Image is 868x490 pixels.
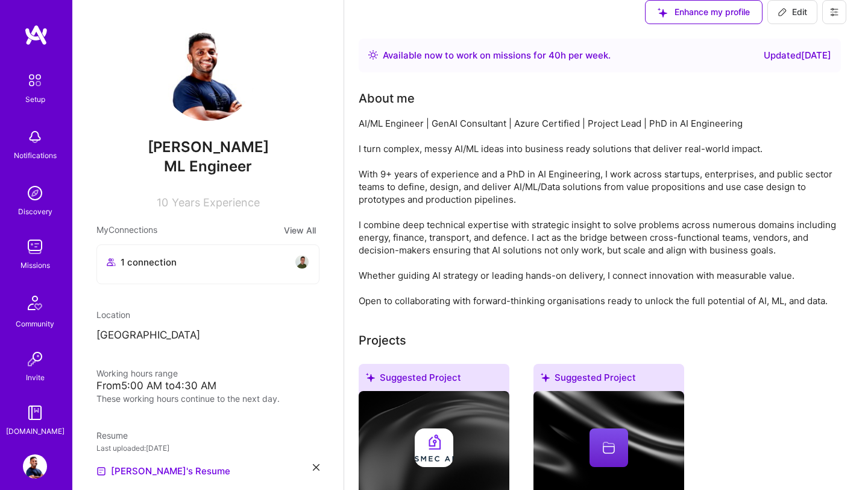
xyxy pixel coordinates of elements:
img: bell [23,125,47,149]
button: View All [280,223,319,237]
img: guide book [23,401,47,425]
div: Last uploaded: [DATE] [96,442,319,454]
span: Working hours range [96,368,178,378]
div: Updated [DATE] [764,48,831,63]
span: 40 [549,49,561,61]
div: From 5:00 AM to 4:30 AM [96,380,319,392]
div: Available now to work on missions for h per week . [383,48,611,63]
span: 1 connection [121,256,177,269]
div: Community [16,317,54,330]
img: teamwork [23,235,47,259]
a: User Avatar [20,454,50,479]
span: [PERSON_NAME] [96,138,319,156]
i: icon Close [313,464,319,471]
div: AI/ML Engineer | GenAI Consultant | Azure Certified | Project Lead | PhD in AI Engineering I turn... [359,117,841,307]
div: Missions [20,259,50,272]
div: Projects [359,331,406,349]
span: ML Engineer [164,157,252,175]
a: [PERSON_NAME]'s Resume [96,464,230,479]
img: Availability [368,50,378,60]
span: Resume [96,430,128,441]
button: 1 connectionavatar [96,244,319,284]
div: These working hours continue to the next day. [96,392,319,405]
img: Invite [23,347,47,371]
img: avatar [295,255,309,269]
img: setup [22,68,48,93]
span: Years Experience [172,196,260,209]
div: Suggested Project [359,364,509,396]
i: icon SuggestedTeams [366,373,375,382]
img: Company logo [415,428,453,467]
p: [GEOGRAPHIC_DATA] [96,328,319,343]
div: Setup [25,93,45,106]
img: logo [24,24,48,46]
img: discovery [23,181,47,205]
div: [DOMAIN_NAME] [6,425,64,437]
span: 10 [157,196,168,209]
div: Suggested Project [533,364,684,396]
div: Discovery [18,205,52,218]
span: Edit [778,6,807,18]
div: Location [96,308,319,321]
i: icon Collaborator [107,258,116,267]
div: Invite [26,371,45,384]
span: My Connections [96,223,157,237]
div: Notifications [14,149,57,162]
img: User Avatar [23,454,47,479]
div: About me [359,89,415,107]
img: User Avatar [160,24,256,121]
i: icon SuggestedTeams [541,373,550,382]
img: Community [20,288,49,317]
img: Resume [96,466,106,476]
